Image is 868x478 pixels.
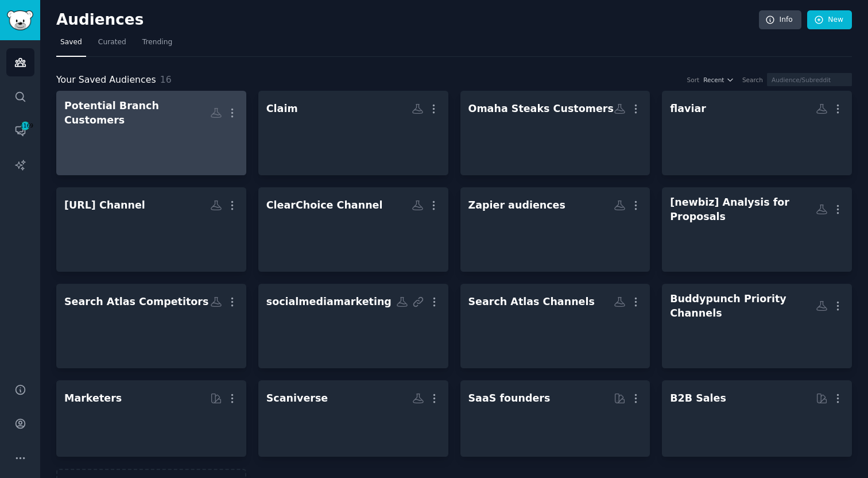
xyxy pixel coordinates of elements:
[64,198,145,213] div: [URL] Channel
[20,122,30,130] span: 1169
[64,295,208,309] div: Search Atlas Competitors
[759,10,801,30] a: Info
[56,284,246,368] a: Search Atlas Competitors
[460,91,650,175] a: Omaha Steaks Customers
[468,295,595,309] div: Search Atlas Channels
[703,76,724,84] span: Recent
[60,37,82,48] span: Saved
[56,11,759,29] h2: Audiences
[160,74,172,85] span: 16
[703,76,734,84] button: Recent
[64,391,122,406] div: Marketers
[807,10,852,30] a: New
[258,187,448,272] a: ClearChoice Channel
[56,380,246,457] a: Marketers
[468,198,565,213] div: Zapier audiences
[266,295,392,309] div: socialmediamarketing
[98,37,126,48] span: Curated
[56,91,246,175] a: Potential Branch Customers
[56,73,156,87] span: Your Saved Audiences
[64,99,210,127] div: Potential Branch Customers
[670,391,726,406] div: B2B Sales
[258,284,448,368] a: socialmediamarketing
[460,380,650,457] a: SaaS founders
[687,76,700,84] div: Sort
[94,33,130,57] a: Curated
[662,91,852,175] a: flaviar
[56,187,246,272] a: [URL] Channel
[138,33,176,57] a: Trending
[266,102,298,116] div: Claim
[670,102,706,116] div: flaviar
[662,187,852,272] a: [newbiz] Analysis for Proposals
[662,380,852,457] a: B2B Sales
[662,284,852,368] a: Buddypunch Priority Channels
[767,73,852,86] input: Audience/Subreddit
[7,10,33,30] img: GummySearch logo
[142,37,172,48] span: Trending
[670,195,816,223] div: [newbiz] Analysis for Proposals
[742,76,763,84] div: Search
[266,198,383,213] div: ClearChoice Channel
[258,91,448,175] a: Claim
[56,33,86,57] a: Saved
[468,391,551,406] div: SaaS founders
[258,380,448,457] a: Scaniverse
[468,102,614,116] div: Omaha Steaks Customers
[266,391,328,406] div: Scaniverse
[460,187,650,272] a: Zapier audiences
[460,284,650,368] a: Search Atlas Channels
[6,117,34,145] a: 1169
[670,292,816,320] div: Buddypunch Priority Channels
